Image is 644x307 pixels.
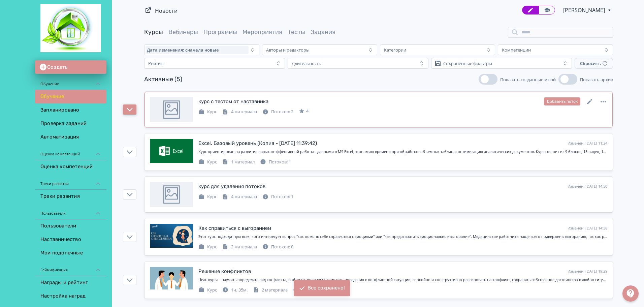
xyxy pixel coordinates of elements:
[35,276,106,289] a: Награды и рейтинг
[539,6,555,14] a: Переключиться в режим ученика
[35,203,106,219] div: Пользователи
[144,28,163,36] a: Курсы
[262,193,293,200] div: Потоков: 1
[144,58,285,69] button: Рейтинг
[35,130,106,144] a: Автоматизация
[198,224,271,232] div: Как справиться с выгоранием
[288,58,428,69] button: Длительность
[35,144,106,160] div: Оценка компетенций
[144,75,182,84] div: Активные (5)
[306,108,309,115] span: 4
[262,109,293,115] div: Потоков: 2
[144,44,259,55] button: Дата изменения: сначала новые
[155,7,178,14] a: Новости
[568,225,607,231] div: Изменен: [DATE] 14:38
[198,287,217,294] div: Курс
[203,28,237,36] a: Программы
[568,184,607,189] div: Изменен: [DATE] 14:50
[35,117,106,130] a: Проверка заданий
[35,160,106,174] a: Оценка компетенций
[238,287,248,293] span: 35м.
[293,287,324,294] div: Потоков: 0
[222,159,255,165] div: 1 материал
[288,28,305,36] a: Тесты
[380,44,495,55] button: Категории
[231,287,237,293] span: 1ч.
[198,183,265,190] div: курс для удаления потоков
[198,159,217,165] div: Курс
[568,269,607,274] div: Изменен: [DATE] 19:29
[35,190,106,203] a: Треки развития
[198,109,217,115] div: Курс
[35,233,106,246] a: Наставничество
[563,6,606,14] span: Дмитрий Дьячков
[198,149,607,155] div: Курс ориентирован на развитие навыков эффективной работы с данными в MS Excel, экономию времени п...
[568,141,607,146] div: Изменен: [DATE] 11:24
[308,285,345,291] div: Все сохранено!
[198,268,251,275] div: Решение конфликтов
[266,47,310,53] div: Авторы и редакторы
[35,289,106,303] a: Настройка наград
[292,61,321,66] div: Длительность
[502,47,531,53] div: Компетенции
[443,61,492,66] div: Сохранённые фильтры
[35,90,106,103] a: Обучение
[198,98,268,105] div: курс с тестом от наставника
[35,103,106,117] a: Запланировано
[40,4,101,52] img: https://files.teachbase.ru/system/account/55543/logo/medium-d4de40afe66173cec1a50259366590b1.jpg
[168,28,198,36] a: Вебинары
[575,58,613,69] button: Сбросить
[222,244,257,250] div: 2 материала
[222,193,257,200] div: 4 материала
[35,246,106,260] a: Мои подопечные
[35,174,106,190] div: Треки развития
[198,244,217,250] div: Курс
[35,260,106,276] div: Геймификация
[35,60,106,74] button: Создать
[311,28,335,36] a: Задания
[147,47,219,53] span: Дата изменения: сначала новые
[148,61,165,66] div: Рейтинг
[431,58,572,69] button: Сохранённые фильтры
[500,76,556,83] span: Показать созданные мной
[262,244,293,250] div: Потоков: 0
[198,193,217,200] div: Курс
[498,44,613,55] button: Компетенции
[243,28,282,36] a: Мероприятия
[35,219,106,233] a: Пользователи
[384,47,406,53] div: Категории
[35,74,106,90] div: Обучение
[262,44,377,55] button: Авторы и редакторы
[198,234,607,240] div: Этот курс подходит для всех, кого интересует вопрос "как помочь себе справляться с эмоциями" или ...
[253,287,288,294] div: 2 материала
[222,109,257,115] div: 4 материала
[544,97,580,105] button: Добавить поток
[198,140,317,147] div: Excel. Базовый уровень (Копия - 24.06.2025 11:39:42)
[580,76,613,83] span: Показать архив
[198,277,607,283] div: Цель курса - научить определять вид конфликта, выбирать правильную модель поведения в конфликтной...
[260,159,291,165] div: Потоков: 1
